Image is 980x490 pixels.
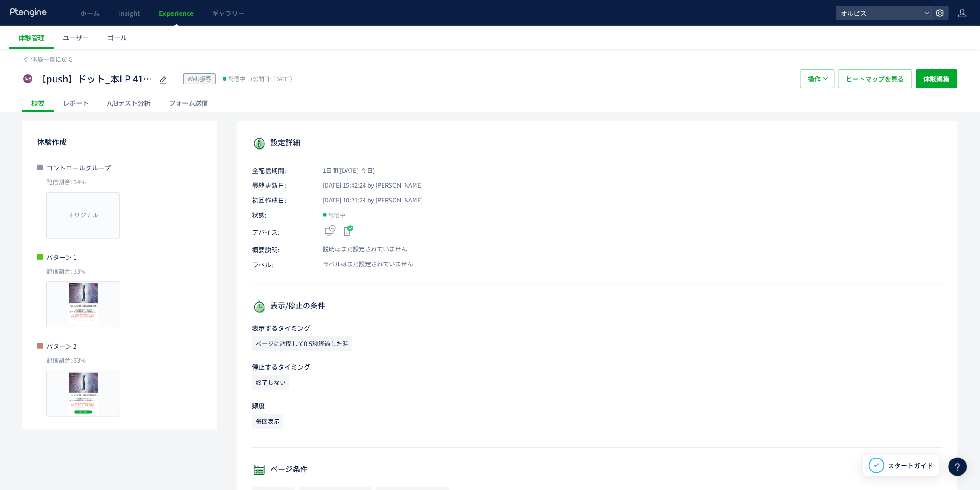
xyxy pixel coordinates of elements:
span: パターン 1 [46,252,77,262]
button: 操作 [800,69,835,88]
span: ホーム [80,8,100,18]
span: 体験管理 [19,33,44,42]
p: 配信割合: 34% [37,178,202,187]
span: 全配信期間: [252,166,312,175]
span: 説明はまだ設定されていません [312,245,407,254]
span: コントロールグループ [46,163,111,172]
p: 表示/停止の条件 [252,299,943,314]
img: ad65ed1aac7d4d1731b9442998e5f2ac1755756399641.png [49,373,118,415]
span: 体験一覧に戻る [31,55,73,63]
span: 毎回表示 [252,414,283,429]
p: 体験作成 [37,134,202,149]
span: 配信中 [328,210,345,220]
span: デバイス: [252,227,312,237]
span: 状態: [252,210,312,220]
span: 表示するタイミング [252,323,310,333]
span: (公開日: [251,75,271,82]
span: 体験編集 [924,69,950,88]
span: [DATE] 15:42:24 by [PERSON_NAME] [312,181,423,190]
span: 配信中 [228,74,245,83]
span: Web接客 [188,74,212,83]
span: 概要説明: [252,245,312,254]
span: 頻度 [252,401,265,410]
span: ラベル: [252,260,312,269]
span: オルビス [838,6,921,20]
div: フォーム送信 [160,94,217,112]
span: 操作 [808,69,821,88]
span: [DATE]） [249,75,295,82]
span: ゴール [107,33,127,42]
span: 【push】ドット_本LP 413-1_popup（リンクル） [37,72,153,86]
button: 体験編集 [916,69,958,88]
div: 概要 [22,94,54,112]
span: Experience [159,8,194,18]
span: ギャラリー [212,8,245,18]
p: 配信割合: 33% [37,356,202,365]
span: [DATE] 10:21:24 by [PERSON_NAME] [312,196,423,205]
p: 配信割合: 33% [37,267,202,276]
span: Insight [118,8,140,18]
span: スタートガイド [888,461,934,471]
span: ヒートマップを見る [846,69,905,88]
button: ヒートマップを見る [838,69,912,88]
p: 設定詳細 [252,136,943,151]
p: ページ条件 [252,463,943,477]
div: レポート [54,94,98,112]
span: 最終更新日: [252,181,312,190]
span: ラベルはまだ設定されていません [312,260,413,269]
div: オリジナル [47,192,120,239]
span: パターン 2 [46,341,77,351]
span: 初回作成日: [252,195,312,205]
span: ユーザー [63,33,89,42]
div: A/Bテスト分析 [98,94,160,112]
img: 671d6c1b46a38a0ebf56f8930ff52f371755756399650.png [49,283,118,325]
span: 終了しない [252,375,289,390]
span: 1日間([DATE]-今日) [312,166,375,175]
span: 停止するタイミング [252,362,310,371]
span: ページに訪問して0.5秒経過した時 [252,336,352,351]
